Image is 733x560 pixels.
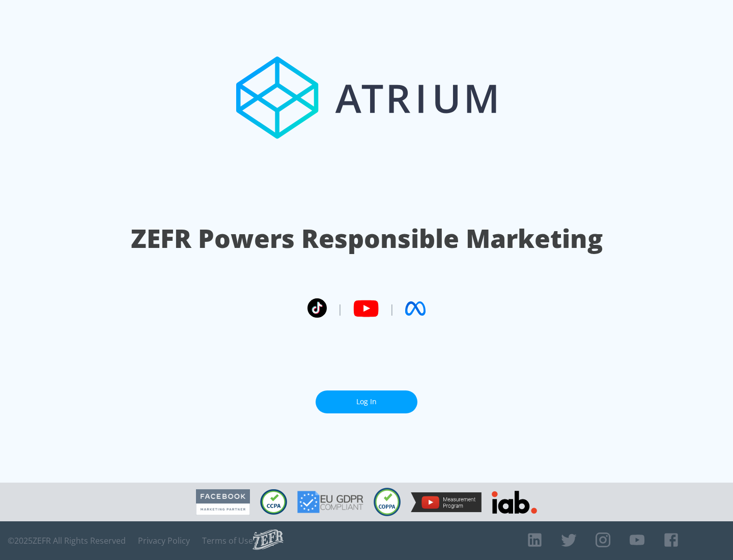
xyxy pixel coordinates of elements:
img: CCPA Compliant [260,489,287,515]
span: | [337,301,343,316]
img: YouTube Measurement Program [411,492,482,512]
span: © 2025 ZEFR All Rights Reserved [8,536,126,546]
img: GDPR Compliant [297,491,363,513]
img: IAB [492,491,537,514]
img: COPPA Compliant [374,488,401,516]
a: Privacy Policy [138,536,190,546]
span: | [389,301,395,316]
img: Facebook Marketing Partner [196,489,250,515]
a: Terms of Use [202,536,253,546]
a: Log In [316,390,417,413]
h1: ZEFR Powers Responsible Marketing [131,221,603,256]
